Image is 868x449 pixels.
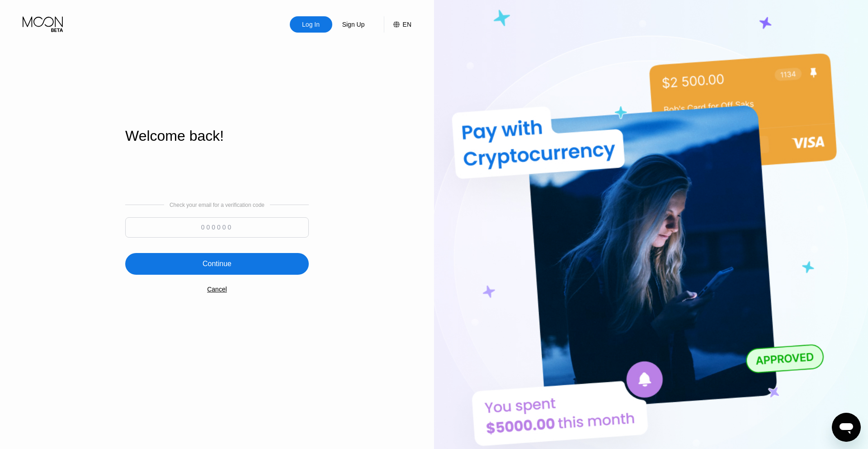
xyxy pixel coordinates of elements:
[125,217,309,238] input: 000000
[301,20,321,29] div: Log In
[384,16,411,33] div: EN
[290,16,332,33] div: Log In
[170,202,264,208] div: Check your email for a verification code
[207,286,227,293] div: Cancel
[341,20,366,29] div: Sign Up
[203,259,231,268] div: Continue
[125,128,309,144] div: Welcome back!
[332,16,375,33] div: Sign Up
[125,253,309,275] div: Continue
[403,21,411,28] div: EN
[832,413,861,442] iframe: Button to launch messaging window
